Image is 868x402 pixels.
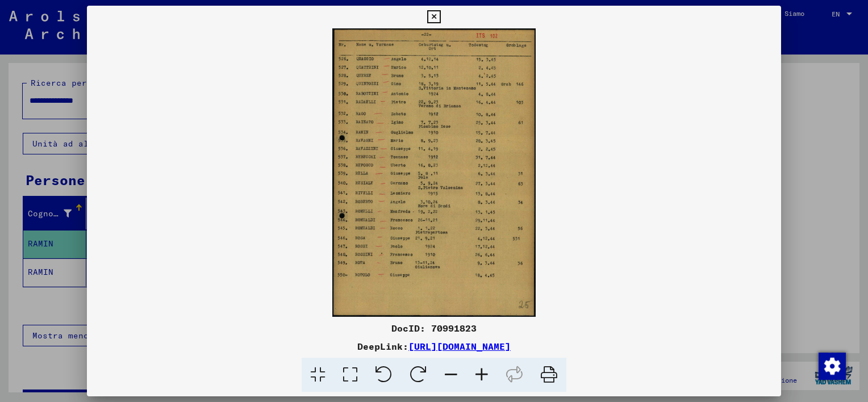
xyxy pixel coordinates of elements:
[87,321,781,335] div: DocID: 70991823
[819,353,846,380] img: Modifica consenso
[408,341,511,352] a: [URL][DOMAIN_NAME]
[87,340,781,353] div: DeepLink:
[818,352,845,379] div: Modifica consenso
[87,28,781,317] img: 001.jpg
